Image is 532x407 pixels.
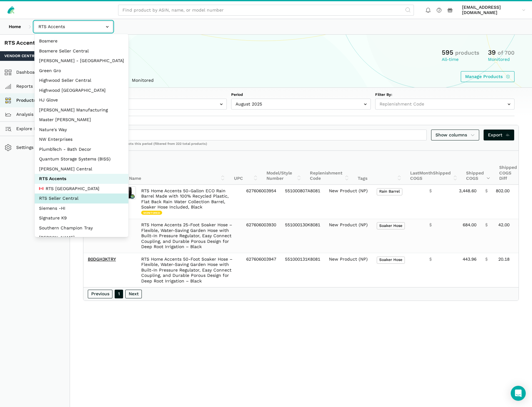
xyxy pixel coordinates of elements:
a: Export [484,130,515,140]
button: [PERSON_NAME] - [GEOGRAPHIC_DATA] [35,56,128,66]
div: All-time [442,57,479,62]
div: Monitored [488,57,515,62]
button: Master [PERSON_NAME] [35,115,128,125]
button: Siemens -HI [35,203,128,213]
button: [PERSON_NAME] Central [35,164,128,174]
a: Home [4,21,25,32]
td: New Product (NP) [325,219,372,253]
th: Model/Style Number: activate to sort column ascending [262,151,306,185]
span: Explore Data [7,125,44,133]
td: RTS Home Accents 25-Foot Soaker Hose – Flexible, Water-Saving Garden Hose with Built-In Pressure ... [137,219,242,253]
a: Previous [88,290,112,298]
span: Monitored [141,211,162,215]
span: Show columns [435,132,475,138]
span: products [455,50,479,56]
th: Last Shipped COGS: activate to sort column ascending [406,151,462,185]
button: Bosmere Seller Central [35,46,128,56]
span: [EMAIL_ADDRESS][DOMAIN_NAME] [462,5,520,16]
span: 595 [442,48,453,56]
div: Showing 1 to 3 of 3 products this period (filtered from 222 total products) [83,142,519,150]
td: 551000131K8081 [281,253,325,287]
span: 443.96 [463,257,476,262]
button: Highwood Seller Central [35,76,128,86]
span: $ [485,222,488,228]
label: Filter By: [375,92,515,98]
th: Shipped COGS: activate to sort column ascending [462,151,495,185]
a: B0DGH3KTRY [88,257,116,262]
span: $ [429,188,432,194]
button: Highwood [GEOGRAPHIC_DATA] [35,86,128,96]
th: UPC: activate to sort column ascending [230,151,262,185]
span: $ [518,257,521,262]
button: PlumbTech - Bath Decor [35,145,128,154]
span: $ [429,257,432,262]
a: 1 [115,290,123,298]
a: Monitored [127,73,158,88]
th: Shipped COGS Diff: activate to sort column ascending [495,151,528,185]
a: [EMAIL_ADDRESS][DOMAIN_NAME] [460,3,528,17]
span: Soaker Hose [377,257,405,264]
span: 42.00 [498,222,510,228]
input: Find product by ASIN, name, or model number [118,5,414,16]
img: RTS Home Accents 50-Gallon ECO Rain Barrel Made with 100% Recycled Plastic, Flat Back Rain Water ... [123,186,136,199]
button: RTS Accents [35,174,128,184]
span: 3,448.60 [459,188,476,194]
td: 551000807A8081 [281,185,325,219]
a: Manage Products [461,71,515,82]
td: RTS Home Accents 50-Foot Soaker Hose – Flexible, Water-Saving Garden Hose with Built-In Pressure ... [137,253,242,287]
span: $ [485,257,488,262]
button: RTS Seller Central [35,194,128,203]
span: $ [518,188,521,194]
button: [PERSON_NAME] Manufacturing [35,105,128,115]
span: 802.00 [496,188,510,194]
input: Monthly [87,99,227,110]
td: 627606003954 [242,185,281,219]
button: HJ Glove [35,95,128,105]
th: Replenishment Code: activate to sort column ascending [306,151,353,185]
span: of 700 [498,50,515,56]
span: 39 [488,48,496,56]
span: Rain Barrel [377,188,402,195]
span: Soaker Hose [377,222,405,229]
label: Period [231,92,370,98]
a: Next [125,290,142,298]
input: August 2025 [231,99,370,110]
button: Green Gro [35,66,128,76]
span: Vendor Central [4,53,39,59]
button: Signature K9 [35,213,128,223]
div: RTS Accents [4,39,65,47]
a: Show columns [431,130,479,140]
span: Export [488,132,510,138]
td: 551000130K8081 [281,219,325,253]
td: 627606003930 [242,219,281,253]
button: Bosmere [35,36,128,46]
button: Southern Champion Tray [35,223,128,233]
button: Nature's Way [35,125,128,135]
th: Name: activate to sort column ascending [125,151,230,185]
td: RTS Home Accents 50-Gallon ECO Rain Barrel Made with 100% Recycled Plastic, Flat Back Rain Water ... [137,185,242,219]
input: Search products... [88,130,427,140]
input: RTS Accents [34,21,113,32]
span: $ [485,188,488,194]
span: $ [518,222,521,228]
input: Replenishment Code [375,99,515,110]
td: New Product (NP) [325,185,372,219]
td: New Product (NP) [325,253,372,287]
button: [PERSON_NAME] [35,233,128,243]
span: Month [419,170,433,175]
div: Open Intercom Messenger [511,386,526,401]
span: 684.00 [463,222,476,228]
td: 627606003947 [242,253,281,287]
button: RTS [GEOGRAPHIC_DATA] [35,184,128,194]
span: $ [429,222,432,228]
span: 20.18 [498,257,510,262]
label: Range [87,92,227,98]
button: NW Enterprises [35,135,128,145]
th: Tags: activate to sort column ascending [353,151,406,185]
button: Quantum Storage Systems (BISS) [35,154,128,164]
